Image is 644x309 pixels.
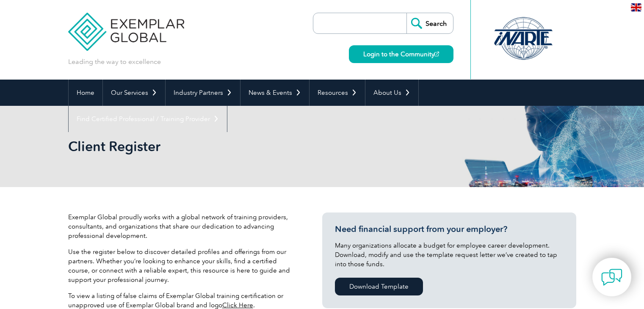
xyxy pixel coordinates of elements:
input: Search [406,13,453,33]
img: open_square.png [434,52,439,56]
p: Exemplar Global proudly works with a global network of training providers, consultants, and organ... [68,212,297,240]
p: Use the register below to discover detailed profiles and offerings from our partners. Whether you... [68,247,297,284]
a: Find Certified Professional / Training Provider [69,106,227,132]
a: About Us [365,80,418,106]
a: Industry Partners [166,80,240,106]
a: Login to the Community [349,45,453,63]
a: Our Services [103,80,165,106]
h2: Client Register [68,140,424,153]
img: en [631,3,641,11]
img: contact-chat.png [601,267,622,288]
p: Many organizations allocate a budget for employee career development. Download, modify and use th... [335,241,564,269]
a: Click Here [222,301,253,309]
a: News & Events [240,80,309,106]
p: Leading the way to excellence [68,57,161,66]
a: Resources [310,80,365,106]
h3: Need financial support from your employer? [335,224,564,235]
a: Download Template [335,278,423,295]
a: Home [69,80,102,106]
